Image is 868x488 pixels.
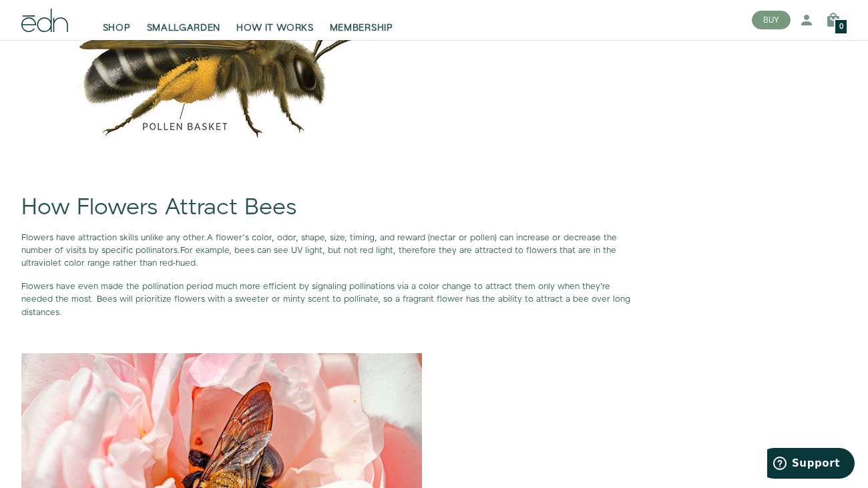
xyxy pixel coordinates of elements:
[236,21,313,35] span: HOW IT WORKS
[752,11,791,29] button: BUY
[95,5,139,35] a: SHOP
[330,21,393,35] span: MEMBERSHIP
[21,280,638,319] p: Flowers have even made the pollination period much more efficient by signaling pollinations via a...
[21,232,638,270] p: A flower’s color, odor, shape, size, timing, and reward (nectar or pollen) can increase or decrea...
[839,23,843,31] span: 0
[21,196,638,220] h1: How Flowers Attract Bees
[103,21,131,35] span: SHOP
[767,448,855,481] iframe: Opens a widget where you can find more information
[139,5,229,35] a: SMALLGARDEN
[322,5,401,35] a: MEMBERSHIP
[21,244,616,269] span: For example, bees can see UV light, but not red light, therefore they are attracted to flowers th...
[228,5,321,35] a: HOW IT WORKS
[21,232,207,244] span: Flowers have attraction skills unlike any other.
[147,21,221,35] span: SMALLGARDEN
